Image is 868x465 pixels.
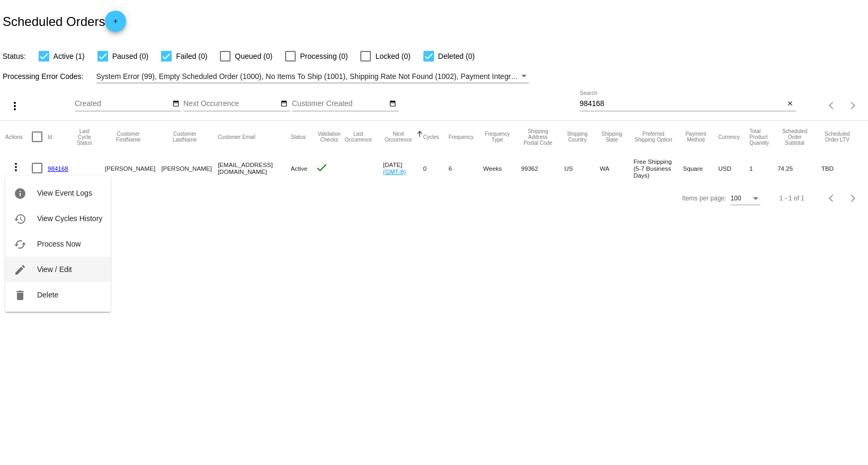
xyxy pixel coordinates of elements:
[14,213,26,225] mat-icon: history
[37,291,58,299] span: Delete
[37,265,72,274] span: View / Edit
[14,238,26,251] mat-icon: cached
[37,214,102,223] span: View Cycles History
[14,289,26,302] mat-icon: delete
[37,189,92,197] span: View Event Logs
[14,187,26,200] mat-icon: info
[37,240,81,248] span: Process Now
[14,264,26,276] mat-icon: edit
